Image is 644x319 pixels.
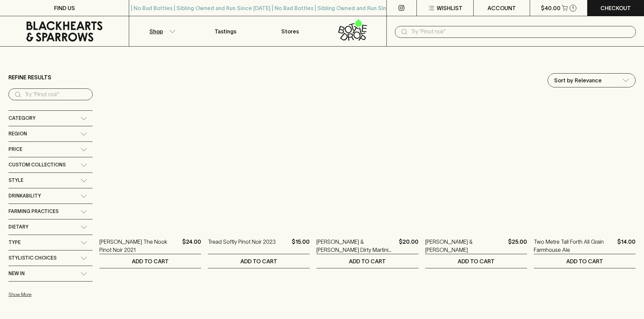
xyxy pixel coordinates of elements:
p: FIND US [54,4,75,12]
div: Category [8,111,93,126]
p: Sort by Relevance [554,76,602,84]
div: Dietary [8,219,93,235]
img: Tread Softly Pinot Noir 2023 [208,109,310,228]
input: Try “Pinot noir” [25,89,87,100]
p: Tastings [215,27,236,35]
p: Checkout [600,4,631,12]
div: Type [8,235,93,250]
span: Custom Collections [8,161,66,169]
span: Dietary [8,223,28,231]
p: $20.00 [399,238,419,254]
img: Taylor & Smith Dirty Martini Cocktail [316,109,418,228]
button: ADD TO CART [208,254,310,268]
p: ADD TO CART [566,257,603,265]
span: Style [8,176,23,185]
div: Region [8,126,93,141]
p: $40.00 [541,4,560,12]
div: Sort by Relevance [548,74,635,87]
div: Style [8,173,93,188]
img: Two Metre Tall Forth All Grain Farmhouse Ale [534,109,636,228]
p: ADD TO CART [132,257,169,265]
p: 1 [572,6,574,10]
span: Category [8,114,35,123]
a: Two Metre Tall Forth All Grain Farmhouse Ale [534,238,615,254]
img: Taylor & Smith Gin [425,109,527,228]
p: ADD TO CART [458,257,495,265]
span: Farming Practices [8,207,58,216]
div: Price [8,142,93,157]
span: Drinkability [8,192,41,200]
p: Refine Results [8,73,51,81]
img: Buller The Nook Pinot Noir 2021 [99,109,201,228]
p: Stores [281,27,299,35]
span: Type [8,238,21,247]
a: Tread Softly Pinot Noir 2023 [208,238,276,254]
div: Farming Practices [8,204,93,219]
a: [PERSON_NAME] The Nook Pinot Noir 2021 [99,238,180,254]
p: ACCOUNT [487,4,516,12]
p: $14.00 [617,238,636,254]
div: Stylistic Choices [8,250,93,266]
span: Region [8,130,27,138]
p: Shop [149,27,163,35]
div: New In [8,266,93,281]
p: $15.00 [292,238,310,254]
p: $25.00 [508,238,527,254]
a: Tastings [193,16,258,46]
button: ADD TO CART [425,254,527,268]
button: ADD TO CART [99,254,201,268]
p: ADD TO CART [349,257,386,265]
a: [PERSON_NAME] & [PERSON_NAME] Dirty Martini Cocktail [316,238,396,254]
button: ADD TO CART [534,254,636,268]
p: $24.00 [182,238,201,254]
div: Drinkability [8,188,93,204]
a: [PERSON_NAME] & [PERSON_NAME] [425,238,505,254]
p: ADD TO CART [240,257,277,265]
button: Shop [129,16,193,46]
input: Try "Pinot noir" [411,26,630,37]
button: ADD TO CART [316,254,418,268]
span: New In [8,269,25,278]
p: Wishlist [437,4,462,12]
button: Show More [8,288,97,301]
a: Stores [258,16,322,46]
div: Custom Collections [8,157,93,172]
span: Price [8,145,22,154]
span: Stylistic Choices [8,254,56,262]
